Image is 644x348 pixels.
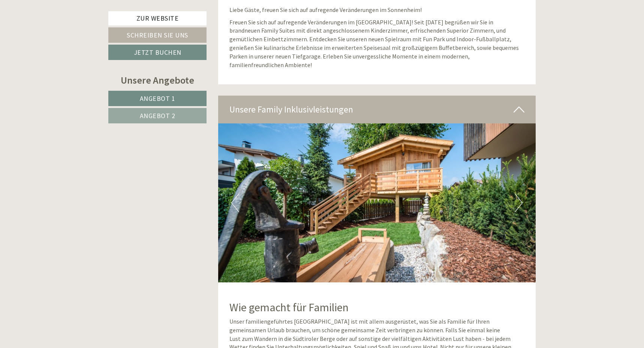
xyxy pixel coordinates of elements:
a: Zur Website [108,11,207,25]
p: Freuen Sie sich auf aufregende Veränderungen im [GEOGRAPHIC_DATA]! Seit [DATE] begrüßen wir Sie i... [229,18,525,69]
div: [DATE] [134,6,161,18]
div: Guten Tag, wie können wir Ihnen helfen? [6,20,119,43]
div: Inso Sonnenheim [11,22,115,28]
div: Unsere Family Inklusivleistungen [218,96,536,123]
a: Jetzt buchen [108,45,207,60]
div: Unsere Angebote [108,73,207,87]
small: 10:22 [11,36,115,42]
button: Next [515,193,523,212]
button: Previous [231,193,239,212]
span: Angebot 2 [140,111,175,120]
p: Liebe Gäste, freuen Sie sich auf aufregende Veränderungen im Sonnenheim! [229,6,525,14]
button: Senden [247,195,295,211]
span: Angebot 1 [140,94,175,103]
a: Schreiben Sie uns [108,27,207,43]
h2: Wie gemacht für Familien [229,301,525,313]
